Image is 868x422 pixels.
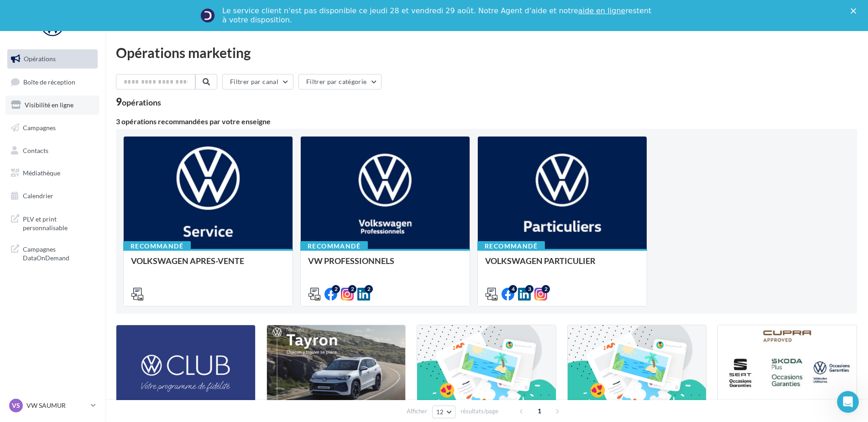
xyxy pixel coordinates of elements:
[532,404,547,418] span: 1
[23,213,94,232] span: PLV et print personnalisable
[542,285,550,293] div: 2
[116,46,857,59] div: Opérations marketing
[5,164,99,183] a: Médiathèque
[222,74,293,90] button: Filtrer par canal
[5,209,99,236] a: PLV et print personnalisable
[12,401,20,410] span: VS
[485,256,596,266] span: VOLKSWAGEN PARTICULIER
[308,256,394,266] span: VW PROFESSIONNELS
[123,241,191,251] div: Recommandé
[851,8,860,14] div: Fermer
[23,124,56,132] span: Campagnes
[200,8,215,23] img: Profile image for Service-Client
[509,285,517,293] div: 4
[23,169,60,177] span: Médiathèque
[5,118,99,137] a: Campagnes
[5,72,99,92] a: Boîte de réception
[436,408,444,416] span: 12
[222,6,653,25] div: Le service client n'est pas disponible ce jeudi 28 et vendredi 29 août. Notre Agent d'aide et not...
[525,285,533,293] div: 3
[116,118,857,125] div: 3 opérations recommandées par votre enseigne
[477,241,545,251] div: Recommandé
[407,407,427,416] span: Afficher
[23,78,75,85] span: Boîte de réception
[23,192,53,200] span: Calendrier
[23,146,48,154] span: Contacts
[348,285,356,293] div: 2
[460,407,498,416] span: résultats/page
[5,49,99,69] a: Opérations
[5,186,99,206] a: Calendrier
[5,239,99,266] a: Campagnes DataOnDemand
[5,141,99,160] a: Contacts
[298,74,382,90] button: Filtrer par catégorie
[7,397,98,414] a: VS VW SAUMUR
[131,256,244,266] span: VOLKSWAGEN APRES-VENTE
[24,55,56,63] span: Opérations
[837,391,859,413] iframe: Intercom live chat
[122,98,161,106] div: opérations
[300,241,368,251] div: Recommandé
[25,101,73,109] span: Visibilité en ligne
[332,285,340,293] div: 2
[5,95,99,115] a: Visibilité en ligne
[578,6,625,15] a: aide en ligne
[26,401,87,410] p: VW SAUMUR
[116,97,161,107] div: 9
[23,243,94,263] span: Campagnes DataOnDemand
[432,406,455,418] button: 12
[365,285,373,293] div: 2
